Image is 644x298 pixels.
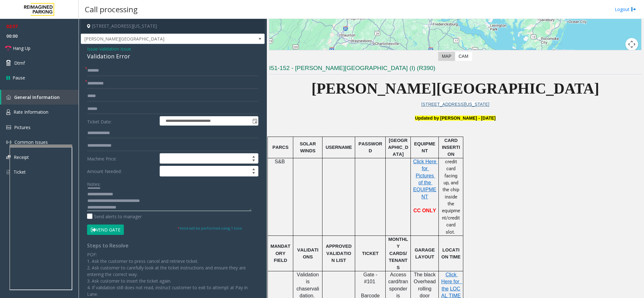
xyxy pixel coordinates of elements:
[441,247,460,259] span: LOCATION TIME
[413,208,436,213] span: CC ONLY
[87,213,142,220] label: Send alerts to manager
[442,138,460,157] span: CARD INSERTION
[388,138,408,157] span: [GEOGRAPHIC_DATA]
[14,124,30,130] span: Pictures
[98,46,131,52] span: -
[85,116,158,126] label: Ticket Date:
[99,46,131,52] span: Validation Issue
[6,169,10,175] img: 'icon'
[82,2,141,17] h3: Call processing
[249,154,258,159] span: Increase value
[296,272,320,291] span: Validation is chaser
[300,141,317,153] span: SOLAR WINDS
[625,38,638,51] button: Map camera controls
[326,145,352,150] span: USERNAME
[272,145,289,150] span: PARCS
[87,52,258,61] div: Validation Error
[358,141,382,153] span: PASSWORD
[271,50,292,58] img: Google
[14,94,60,100] span: General Information
[6,109,10,115] img: 'icon'
[1,90,79,105] a: General Information
[13,45,30,51] span: Hang Up
[421,102,489,107] a: [STREET_ADDRESS][US_STATE]
[438,52,455,61] label: Map
[85,166,158,176] label: Amount Needed:
[615,6,636,13] a: Logout
[87,46,98,52] span: Issue
[297,247,319,259] span: VALIDATIONS
[13,74,25,81] span: Pause
[388,237,408,270] span: MONTHLY CARDS/TENANTS
[6,125,11,129] img: 'icon'
[6,140,11,145] img: 'icon'
[415,116,495,121] font: Updated by [PERSON_NAME] - [DATE]
[178,226,242,230] small: Vend will be performed using 1 tone
[413,159,438,199] span: Click Here for Pictures of the EQUIPMENT
[14,139,48,145] span: Common Issues
[6,95,11,100] img: 'icon'
[87,243,258,249] h4: Steps to Resolve
[455,52,472,61] label: CAM
[631,6,636,13] img: logout
[414,141,436,153] span: EQUIPMENT
[271,50,292,58] a: Open this area in Google Maps (opens a new window)
[271,244,291,263] span: MANDATORY FIELD
[311,80,599,97] span: [PERSON_NAME][GEOGRAPHIC_DATA]
[14,60,25,66] span: Dtmf
[442,159,460,235] span: credit card facing up, and the chip inside the equipment/credit card slot.
[326,244,353,263] span: APPROVED VALIDATION LIST
[85,153,158,164] label: Machine Price:
[81,19,265,34] h4: [STREET_ADDRESS][US_STATE]
[275,159,285,164] span: S&B
[415,247,436,259] span: GARAGE LAYOUT
[441,272,462,291] a: Click Here for the
[6,155,11,159] img: 'icon'
[14,109,48,115] span: Rate Information
[249,166,258,171] span: Increase value
[251,116,258,125] span: Toggle popup
[87,179,101,187] label: Notes:
[81,34,228,44] span: [PERSON_NAME][GEOGRAPHIC_DATA]
[441,272,462,291] span: Click Here for the
[249,159,258,164] span: Decrease value
[87,225,124,235] button: Vend Gate
[249,171,258,176] span: Decrease value
[413,159,438,199] a: Click Here for Pictures of the EQUIPMENT
[269,64,641,74] h3: I51-152 - [PERSON_NAME][GEOGRAPHIC_DATA] (I) (R390)
[362,251,379,256] span: TICKET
